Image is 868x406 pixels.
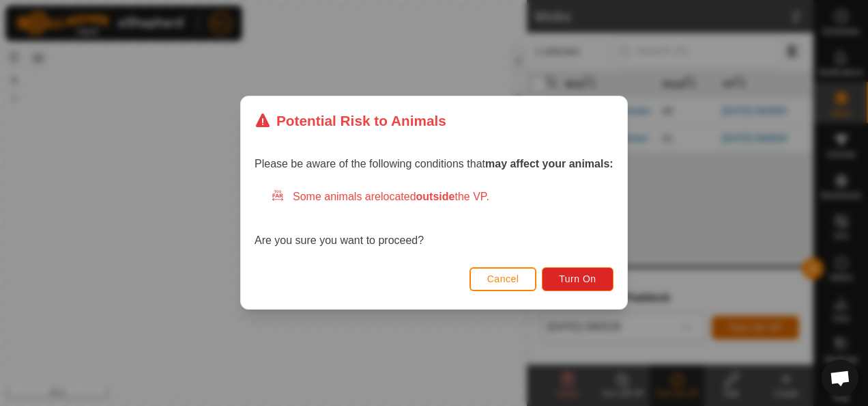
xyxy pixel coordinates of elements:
[255,159,613,170] span: Please be aware of the following conditions that
[469,267,537,291] button: Cancel
[271,189,613,206] div: Some animals are
[487,274,519,285] span: Cancel
[542,267,613,291] button: Turn On
[381,191,489,203] span: located the VP.
[560,274,596,285] span: Turn On
[255,110,446,131] div: Potential Risk to Animals
[822,360,858,396] div: Open chat
[485,159,613,170] strong: may affect your animals:
[416,191,455,203] strong: outside
[255,189,613,249] div: Are you sure you want to proceed?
